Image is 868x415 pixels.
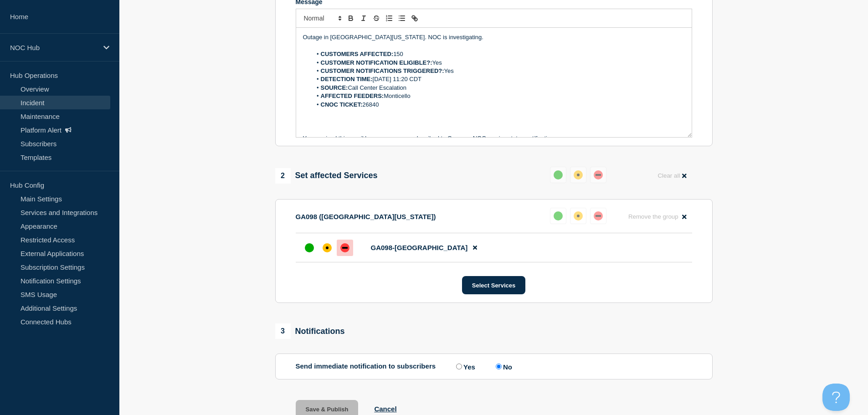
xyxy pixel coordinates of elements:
[296,362,692,371] div: Send immediate notification to subscribers
[300,13,344,24] span: Font size
[574,211,583,220] div: affected
[454,362,475,371] label: Yes
[554,170,563,179] div: up
[623,208,692,225] button: Remove the group
[321,92,384,99] strong: AFFECTED FEEDERS:
[550,167,566,183] button: up
[570,167,586,183] button: affected
[321,59,432,66] strong: CUSTOMER NOTIFICATION ELIGIBLE?:
[395,13,408,24] button: Toggle bulleted list
[303,134,685,143] p: You received this email because you are subscribed to Conexon NOC service status notifications.
[554,211,563,220] div: up
[590,208,606,224] button: down
[275,168,291,184] span: 2
[321,84,348,91] strong: SOURCE:
[275,323,291,339] span: 3
[312,75,685,83] li: [DATE] 11:20 CDT
[296,362,436,371] p: Send immediate notification to subscribers
[312,67,685,75] li: Yes
[462,276,525,294] button: Select Services
[344,13,357,24] button: Toggle bold text
[340,243,349,252] div: down
[275,323,345,339] div: Notifications
[321,76,373,82] strong: DETECTION TIME:
[321,51,394,57] strong: CUSTOMERS AFFECTED:
[574,170,583,179] div: affected
[10,44,98,51] p: NOC Hub
[383,13,395,24] button: Toggle ordered list
[312,92,685,100] li: Monticello
[822,384,850,411] iframe: Help Scout Beacon - Open
[594,170,603,179] div: down
[296,28,692,137] div: Message
[550,208,566,224] button: up
[312,101,685,109] li: 26840
[321,101,363,108] strong: CNOC TICKET:
[493,362,512,371] label: No
[312,84,685,92] li: Call Center Escalation
[296,213,436,220] p: GA098 ([GEOGRAPHIC_DATA][US_STATE])
[305,243,314,252] div: up
[652,167,692,184] button: Clear all
[323,243,332,252] div: affected
[570,208,586,224] button: affected
[321,67,444,74] strong: CUSTOMER NOTIFICATIONS TRIGGERED?:
[594,211,603,220] div: down
[312,50,685,58] li: 150
[590,167,606,183] button: down
[303,33,685,41] p: Outage in [GEOGRAPHIC_DATA][US_STATE]. NOC is investigating.
[496,364,502,369] input: No
[370,13,383,24] button: Toggle strikethrough text
[456,364,462,369] input: Yes
[628,213,678,220] span: Remove the group
[357,13,370,24] button: Toggle italic text
[408,13,421,24] button: Toggle link
[275,168,378,184] div: Set affected Services
[374,405,396,413] button: Cancel
[371,244,468,251] span: GA098-[GEOGRAPHIC_DATA]
[312,59,685,67] li: Yes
